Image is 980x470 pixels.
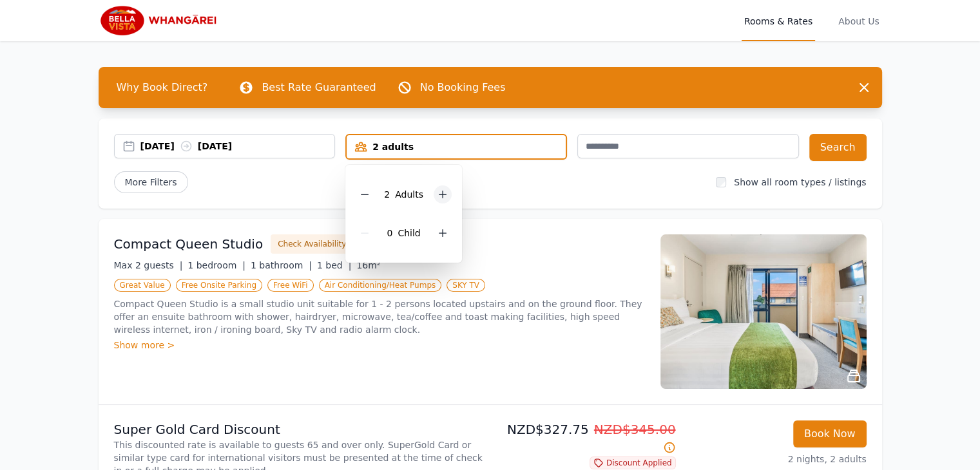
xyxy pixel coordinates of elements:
[176,279,262,292] span: Free Onsite Parking
[262,80,376,95] p: Best Rate Guaranteed
[734,177,866,187] label: Show all room types / listings
[114,171,188,193] span: More Filters
[187,260,245,270] span: 1 bedroom |
[398,228,420,238] span: Child
[251,260,312,270] span: 1 bathroom |
[395,189,423,200] span: Adult s
[447,279,485,292] span: SKY TV
[114,339,645,352] div: Show more >
[809,134,867,161] button: Search
[686,453,867,465] p: 2 nights, 2 adults
[319,279,442,292] span: Air Conditioning/Heat Pumps
[317,260,351,270] span: 1 bed |
[99,5,222,36] img: Bella Vista Whangarei
[793,420,867,447] button: Book Now
[590,456,676,469] span: Discount Applied
[114,297,645,336] p: Compact Queen Studio is a small studio unit suitable for 1 - 2 persons located upstairs and on th...
[420,80,506,95] p: No Booking Fees
[495,420,676,456] p: NZD$327.75
[140,140,335,153] div: [DATE] [DATE]
[114,235,264,253] h3: Compact Queen Studio
[114,279,171,292] span: Great Value
[356,260,380,270] span: 16m²
[267,279,314,292] span: Free WiFi
[271,234,353,254] button: Check Availability
[114,420,485,438] p: Super Gold Card Discount
[594,422,676,437] span: NZD$345.00
[106,75,218,100] span: Why Book Direct?
[387,228,392,238] span: 0
[384,189,390,200] span: 2
[114,260,183,270] span: Max 2 guests |
[347,140,566,153] div: 2 adults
